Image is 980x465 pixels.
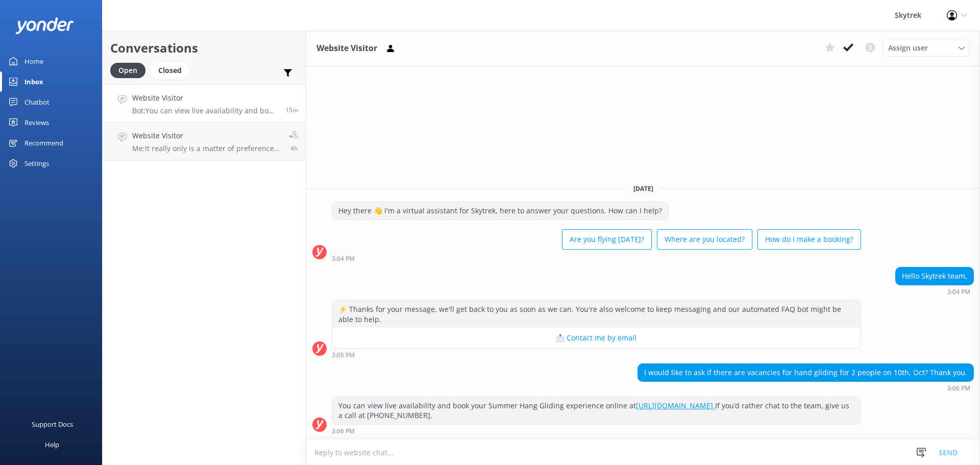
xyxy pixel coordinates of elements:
[638,384,974,391] div: Oct 08 2025 03:06pm (UTC +13:00) Pacific/Auckland
[151,64,194,76] a: Closed
[103,123,306,161] a: Website VisitorMe:It really only is a matter of preferences. [GEOGRAPHIC_DATA] has a closer view ...
[332,351,861,358] div: Oct 08 2025 03:05pm (UTC +13:00) Pacific/Auckland
[132,92,278,104] h4: Website Visitor
[132,130,281,141] h4: Website Visitor
[151,63,189,78] div: Closed
[285,106,298,114] span: Oct 08 2025 03:06pm (UTC +13:00) Pacific/Auckland
[332,397,861,424] div: You can view live availability and book your Summer Hang Gliding experience online at If you’d ra...
[132,106,278,115] p: Bot: You can view live availability and book your Summer Hang Gliding experience online at [URL][...
[895,288,974,295] div: Oct 08 2025 03:04pm (UTC +13:00) Pacific/Auckland
[24,92,50,112] div: Chatbot
[110,38,298,58] h2: Conversations
[638,364,973,381] div: I would like to ask if there are vacancies for hand gliding for 2 people on 10th, Oct? Thank you.
[636,401,715,410] a: [URL][DOMAIN_NAME].
[32,414,73,434] div: Support Docs
[332,255,861,262] div: Oct 08 2025 03:04pm (UTC +13:00) Pacific/Auckland
[947,385,970,391] strong: 3:06 PM
[332,256,355,262] strong: 3:04 PM
[316,42,377,55] h3: Website Visitor
[132,144,281,153] p: Me: It really only is a matter of preferences. [GEOGRAPHIC_DATA] has a closer view of the lake an...
[110,64,151,76] a: Open
[657,229,752,250] button: Where are you located?
[757,229,861,250] button: How do I make a booking?
[24,112,49,133] div: Reviews
[947,289,970,295] strong: 3:04 PM
[110,63,145,78] div: Open
[332,202,668,219] div: Hey there 👋 I'm a virtual assistant for Skytrek, here to answer your questions. How can I help?
[562,229,652,250] button: Are you flying [DATE]?
[24,51,43,71] div: Home
[883,40,970,56] div: Assign User
[332,301,861,328] div: ⚡ Thanks for your message, we'll get back to you as soon as we can. You're also welcome to keep m...
[896,267,973,285] div: Hello Skytrek team,
[24,71,43,92] div: Inbox
[332,428,355,434] strong: 3:06 PM
[332,352,355,358] strong: 3:05 PM
[103,84,306,123] a: Website VisitorBot:You can view live availability and book your Summer Hang Gliding experience on...
[24,133,63,153] div: Recommend
[332,328,861,348] button: 📩 Contact me by email
[24,153,49,174] div: Settings
[332,427,861,434] div: Oct 08 2025 03:06pm (UTC +13:00) Pacific/Auckland
[15,17,74,34] img: yonder-white-logo.png
[290,144,298,153] span: Oct 08 2025 11:03am (UTC +13:00) Pacific/Auckland
[888,42,928,54] span: Assign user
[45,434,59,455] div: Help
[627,184,659,193] span: [DATE]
